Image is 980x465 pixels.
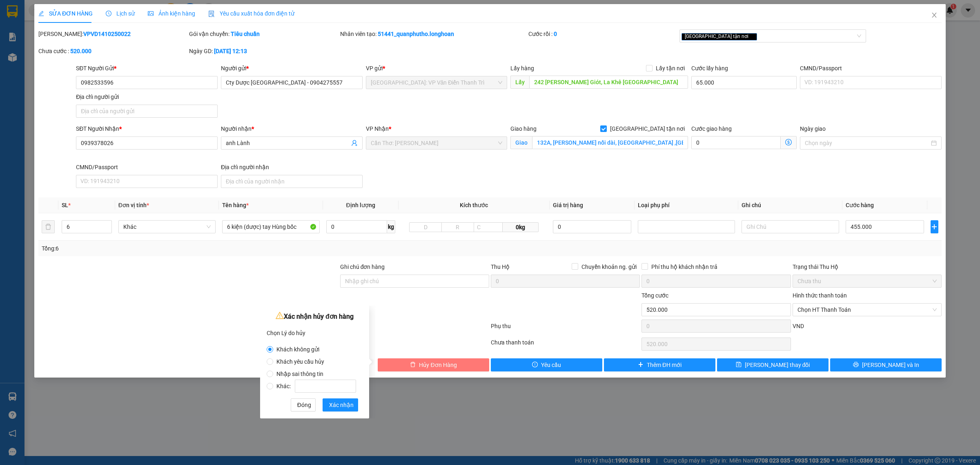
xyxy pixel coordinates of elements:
input: Cước lấy hàng [691,76,797,89]
span: save [736,362,742,368]
input: Ghi Chú [742,220,839,233]
div: CMND/Passport [800,64,942,73]
div: Địa chỉ người gửi [76,92,218,101]
span: Xác nhận [329,400,354,409]
button: Đóng [291,398,316,411]
div: Địa chỉ người nhận [221,163,363,172]
span: Khách không gửi [273,346,323,353]
button: printer[PERSON_NAME] và In [830,358,942,371]
span: Khác [123,221,211,233]
span: Tổng cước [641,292,668,299]
span: VND [793,323,804,329]
span: Lấy tận nơi [653,64,688,73]
button: deleteHủy Đơn Hàng [378,358,489,371]
span: Đóng [297,400,311,409]
span: Lấy [510,76,529,89]
span: [GEOGRAPHIC_DATA] tận nơi [682,33,757,40]
div: Trạng thái Thu Hộ [793,262,942,271]
span: edit [38,11,44,16]
span: Hà Nội: VP Văn Điển Thanh Trì [371,76,503,89]
div: Chưa thanh toán [490,338,641,352]
img: icon [208,11,215,17]
button: Close [923,4,946,27]
span: plus [931,224,938,230]
span: Phí thu hộ khách nhận trả [648,262,721,271]
span: Ảnh kiện hàng [148,10,195,17]
div: Ngày GD: [189,47,338,56]
div: SĐT Người Gửi [76,64,218,73]
div: Người nhận [221,124,363,133]
span: 0kg [503,222,539,232]
span: Lấy hàng [510,65,534,72]
span: Giao [510,136,532,149]
span: close [750,34,754,38]
div: Tổng: 6 [42,244,378,253]
button: save[PERSON_NAME] thay đổi [717,358,829,371]
span: Yêu cầu xuất hóa đơn điện tử [208,10,294,17]
th: Ghi chú [738,197,842,213]
span: Kích thước [460,202,488,208]
span: plus [638,362,644,368]
span: Giao hàng [510,125,537,132]
b: 520.000 [70,48,91,54]
span: Cần Thơ: Kho Ninh Kiều [371,137,503,149]
input: Địa chỉ của người nhận [221,175,363,188]
input: Cước giao hàng [691,136,781,149]
div: Người gửi [221,64,363,73]
b: 51441_quanphutho.longhoan [378,31,454,37]
div: CMND/Passport [76,163,218,172]
span: SỬA ĐƠN HÀNG [38,10,93,17]
b: Tiêu chuẩn [231,31,260,37]
label: Cước giao hàng [691,125,732,132]
span: warning [276,311,284,320]
span: dollar-circle [785,139,792,145]
th: Loại phụ phí [635,197,738,213]
input: VD: Bàn, Ghế [222,220,319,233]
input: Dọc đường [529,76,688,89]
div: Phụ thu [490,322,641,336]
span: exclamation-circle [532,362,538,368]
label: Ghi chú đơn hàng [340,264,385,270]
b: 0 [554,31,557,37]
span: delete [410,362,416,368]
div: Nhân viên tạo: [340,29,527,38]
span: Đơn vị tính [118,202,149,208]
span: close [931,12,938,18]
span: Định lượng [346,202,375,208]
b: [DATE] 12:13 [214,48,247,54]
input: Giao tận nơi [532,136,688,149]
div: [PERSON_NAME]: [38,29,187,38]
div: VP gửi [366,64,508,73]
div: Chọn Lý do hủy [267,327,363,339]
span: Hủy Đơn Hàng [419,360,457,369]
span: Chuyển khoản ng. gửi [578,262,640,271]
input: C [474,222,503,232]
span: Giá trị hàng [553,202,583,208]
span: Thu Hộ [491,264,510,270]
span: kg [387,220,395,233]
input: Ghi chú đơn hàng [340,275,489,288]
button: delete [42,220,55,233]
button: plusThêm ĐH mới [604,358,715,371]
input: Địa chỉ của người gửi [76,105,218,118]
label: Hình thức thanh toán [793,292,847,299]
b: VPVD1410250022 [83,31,131,37]
span: clock-circle [106,11,111,16]
button: plus [931,220,938,233]
span: VP Nhận [366,125,389,132]
span: printer [853,362,859,368]
input: Khác: [295,380,356,393]
span: Cước hàng [846,202,874,208]
label: Cước lấy hàng [691,65,728,72]
div: Cước rồi : [528,29,677,38]
span: Lịch sử [106,10,135,17]
div: Xác nhận hủy đơn hàng [267,311,363,323]
input: Ngày giao [805,139,929,148]
div: Chưa cước : [38,47,187,56]
div: Gói vận chuyển: [189,29,338,38]
span: Chưa thu [797,275,937,287]
span: Chọn HT Thanh Toán [797,304,937,316]
input: R [441,222,474,232]
span: Thêm ĐH mới [647,360,682,369]
span: [PERSON_NAME] thay đổi [745,360,810,369]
